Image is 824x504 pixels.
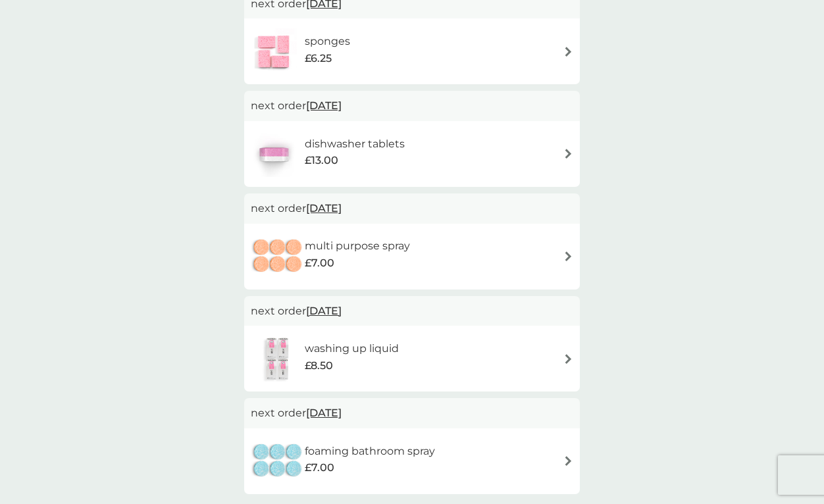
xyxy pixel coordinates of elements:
[251,97,573,114] p: next order
[306,298,342,324] span: [DATE]
[305,340,399,357] h6: washing up liquid
[563,354,573,364] img: arrow right
[251,131,297,177] img: dishwasher tablets
[305,459,334,476] span: £7.00
[305,152,338,169] span: £13.00
[305,33,350,50] h6: sponges
[305,50,332,67] span: £6.25
[306,195,342,221] span: [DATE]
[305,238,410,255] h6: multi purpose spray
[305,443,435,460] h6: foaming bathroom spray
[251,28,297,74] img: sponges
[563,149,573,159] img: arrow right
[251,438,305,484] img: foaming bathroom spray
[305,255,334,272] span: £7.00
[251,234,305,280] img: multi purpose spray
[306,400,342,426] span: [DATE]
[563,47,573,57] img: arrow right
[251,405,573,422] p: next order
[563,251,573,261] img: arrow right
[251,336,305,382] img: washing up liquid
[305,357,333,374] span: £8.50
[305,136,405,153] h6: dishwasher tablets
[306,93,342,118] span: [DATE]
[251,303,573,320] p: next order
[251,200,573,217] p: next order
[563,456,573,466] img: arrow right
